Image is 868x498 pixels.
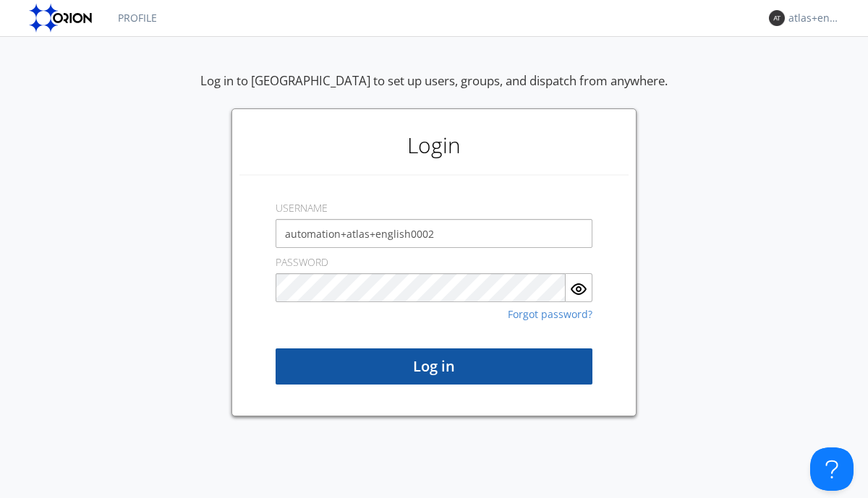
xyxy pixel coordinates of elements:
label: USERNAME [276,201,328,215]
h1: Login [239,116,629,174]
a: Forgot password? [508,309,592,319]
iframe: Toggle Customer Support [810,447,854,491]
div: Log in to [GEOGRAPHIC_DATA] to set up users, groups, and dispatch from anywhere. [200,72,668,108]
button: Show Password [566,273,592,302]
div: atlas+english0002 [788,11,843,25]
img: orion-labs-logo.svg [29,4,96,33]
input: Password [276,273,566,302]
label: PASSWORD [276,255,328,270]
img: 373638.png [769,10,785,26]
img: eye.svg [570,280,587,298]
button: Log in [276,348,592,385]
